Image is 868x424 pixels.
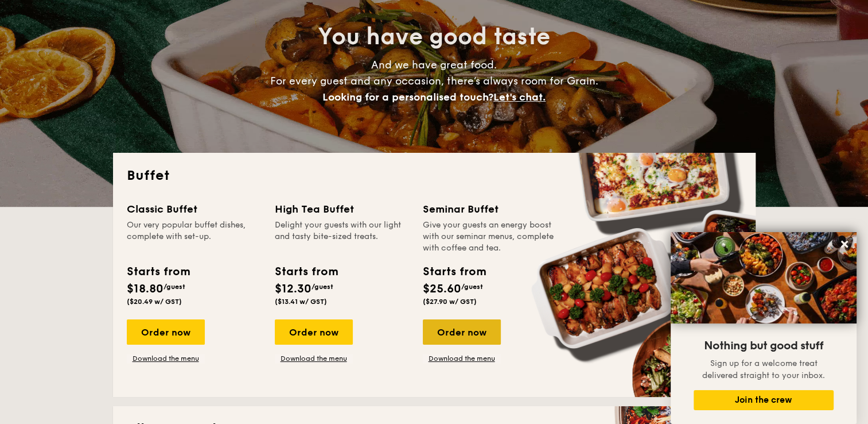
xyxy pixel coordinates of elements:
span: ($13.41 w/ GST) [275,298,327,306]
div: Starts from [275,263,337,280]
div: Delight your guests with our light and tasty bite-sized treats. [275,219,409,254]
div: Order now [275,319,353,345]
span: /guest [164,283,185,291]
div: Starts from [423,263,485,280]
span: Looking for a personalised touch? [322,91,493,103]
div: Starts from [127,263,189,280]
span: Let's chat. [493,91,546,103]
span: ($27.90 w/ GST) [423,298,477,306]
span: /guest [312,283,333,291]
div: Classic Buffet [127,201,261,217]
div: Order now [423,319,501,345]
span: Nothing but good stuff [704,339,823,353]
div: Our very popular buffet dishes, complete with set-up. [127,219,261,254]
a: Download the menu [127,354,205,363]
span: /guest [461,283,483,291]
img: DSC07876-Edit02-Large.jpeg [671,232,857,323]
a: Download the menu [275,354,353,363]
span: $18.80 [127,282,164,296]
div: High Tea Buffet [275,201,409,217]
div: Order now [127,319,205,345]
div: Give your guests an energy boost with our seminar menus, complete with coffee and tea. [423,219,557,254]
a: Download the menu [423,354,501,363]
span: $12.30 [275,282,312,296]
span: ($20.49 w/ GST) [127,298,182,306]
button: Join the crew [694,390,834,410]
span: Sign up for a welcome treat delivered straight to your inbox. [702,359,825,380]
span: And we have great food. For every guest and any occasion, there’s always room for Grain. [270,59,598,103]
span: $25.60 [423,282,461,296]
button: Close [835,235,854,253]
h2: Buffet [127,167,742,185]
span: You have good taste [318,23,550,51]
div: Seminar Buffet [423,201,557,217]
